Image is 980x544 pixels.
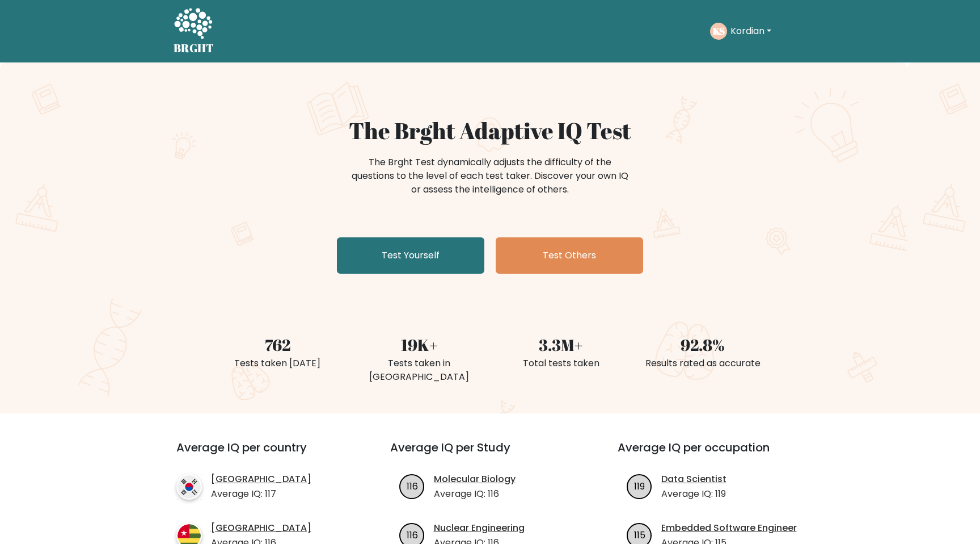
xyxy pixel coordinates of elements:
[434,487,516,501] p: Average IQ: 116
[661,521,797,535] a: Embedded Software Engineer
[213,333,341,357] div: 762
[174,41,214,55] h5: BRGHT
[406,479,417,492] text: 116
[355,333,483,357] div: 19K+
[348,156,632,196] div: The Brght Test dynamically adjusts the difficulty of the questions to the level of each test take...
[176,441,349,468] h3: Average IQ per country
[390,441,590,468] h3: Average IQ per Study
[337,237,484,274] a: Test Yourself
[634,479,645,492] text: 119
[406,528,417,541] text: 116
[211,472,311,486] a: [GEOGRAPHIC_DATA]
[213,357,341,370] div: Tests taken [DATE]
[434,521,525,535] a: Nuclear Engineering
[661,472,726,486] a: Data Scientist
[496,237,643,274] a: Test Others
[661,487,726,501] p: Average IQ: 119
[639,357,767,370] div: Results rated as accurate
[211,487,311,501] p: Average IQ: 117
[213,117,767,144] h1: The Brght Adaptive IQ Test
[497,333,625,357] div: 3.3M+
[355,357,483,384] div: Tests taken in [GEOGRAPHIC_DATA]
[176,474,202,500] img: country
[618,441,818,468] h3: Average IQ per occupation
[727,24,775,39] button: Kordian
[639,333,767,357] div: 92.8%
[713,24,725,37] text: KS
[434,472,516,486] a: Molecular Biology
[633,528,645,541] text: 115
[497,357,625,370] div: Total tests taken
[211,521,311,535] a: [GEOGRAPHIC_DATA]
[174,5,214,58] a: BRGHT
